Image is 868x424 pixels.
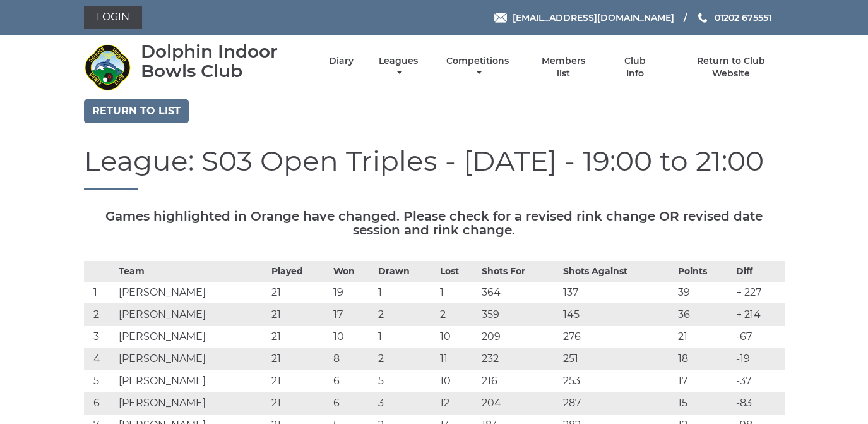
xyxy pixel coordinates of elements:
td: 232 [479,348,560,370]
td: 6 [84,392,116,415]
a: Return to Club Website [677,55,784,80]
a: Phone us 01202 675551 [696,11,771,25]
td: 19 [330,282,376,304]
td: 10 [437,326,478,348]
td: [PERSON_NAME] [116,348,268,370]
td: [PERSON_NAME] [116,304,268,326]
td: 21 [268,304,330,326]
div: Dolphin Indoor Bowls Club [141,42,307,81]
td: 209 [479,326,560,348]
a: Email [EMAIL_ADDRESS][DOMAIN_NAME] [494,11,674,25]
td: 21 [268,348,330,370]
td: 8 [330,348,376,370]
a: Diary [329,55,354,67]
th: Diff [733,262,785,282]
td: 2 [375,348,437,370]
a: Club Info [615,55,656,80]
td: + 227 [733,282,785,304]
td: [PERSON_NAME] [116,326,268,348]
td: 11 [437,348,478,370]
td: 5 [375,370,437,392]
td: 21 [268,326,330,348]
td: 17 [675,370,732,392]
td: -37 [733,370,785,392]
td: 1 [84,282,116,304]
td: 2 [437,304,478,326]
td: 17 [330,304,376,326]
td: -67 [733,326,785,348]
img: Email [494,13,507,23]
td: [PERSON_NAME] [116,282,268,304]
td: 36 [675,304,732,326]
td: [PERSON_NAME] [116,392,268,415]
a: Competitions [444,55,513,80]
td: 10 [437,370,478,392]
td: 39 [675,282,732,304]
a: Login [84,6,142,29]
th: Won [330,262,376,282]
td: 6 [330,370,376,392]
td: 216 [479,370,560,392]
td: 204 [479,392,560,415]
td: 253 [560,370,675,392]
td: -19 [733,348,785,370]
td: 21 [268,392,330,415]
span: 01202 675551 [715,12,771,23]
th: Team [116,262,268,282]
td: 1 [437,282,478,304]
td: 2 [84,304,116,326]
th: Shots For [479,262,560,282]
th: Shots Against [560,262,675,282]
td: + 214 [733,304,785,326]
td: 359 [479,304,560,326]
a: Leagues [376,55,421,80]
h5: Games highlighted in Orange have changed. Please check for a revised rink change OR revised date ... [84,209,785,237]
th: Points [675,262,732,282]
th: Played [268,262,330,282]
td: 21 [268,370,330,392]
td: -83 [733,392,785,415]
td: 4 [84,348,116,370]
td: 276 [560,326,675,348]
td: [PERSON_NAME] [116,370,268,392]
th: Lost [437,262,478,282]
td: 12 [437,392,478,415]
td: 145 [560,304,675,326]
td: 137 [560,282,675,304]
td: 21 [268,282,330,304]
td: 10 [330,326,376,348]
td: 21 [675,326,732,348]
span: [EMAIL_ADDRESS][DOMAIN_NAME] [513,12,674,23]
td: 2 [375,304,437,326]
td: 251 [560,348,675,370]
img: Phone us [698,13,707,23]
td: 3 [375,392,437,415]
td: 3 [84,326,116,348]
a: Return to list [84,99,189,123]
td: 18 [675,348,732,370]
td: 1 [375,326,437,348]
img: Dolphin Indoor Bowls Club [84,44,131,91]
td: 287 [560,392,675,415]
td: 6 [330,392,376,415]
td: 5 [84,370,116,392]
td: 15 [675,392,732,415]
td: 1 [375,282,437,304]
h1: League: S03 Open Triples - [DATE] - 19:00 to 21:00 [84,145,785,190]
a: Members list [534,55,592,80]
th: Drawn [375,262,437,282]
td: 364 [479,282,560,304]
